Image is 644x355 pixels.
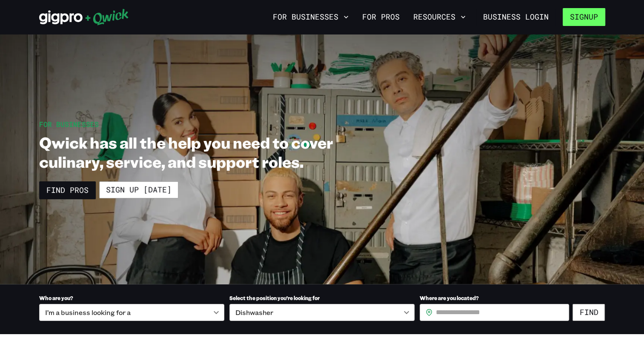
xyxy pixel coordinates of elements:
span: For Businesses [39,120,99,129]
button: Resources [410,10,469,24]
a: For Pros [359,10,403,24]
button: Signup [563,8,605,26]
a: Business Login [476,8,556,26]
span: Where are you located? [420,295,479,301]
div: I’m a business looking for a [39,304,224,321]
span: Who are you? [39,295,73,301]
button: For Businesses [269,10,352,24]
a: Sign up [DATE] [99,181,178,198]
h1: Qwick has all the help you need to cover culinary, service, and support roles. [39,133,379,171]
span: Select the position you’re looking for [229,295,320,301]
button: Find [572,304,605,321]
a: Find Pros [39,181,96,199]
div: Dishwasher [229,304,415,321]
